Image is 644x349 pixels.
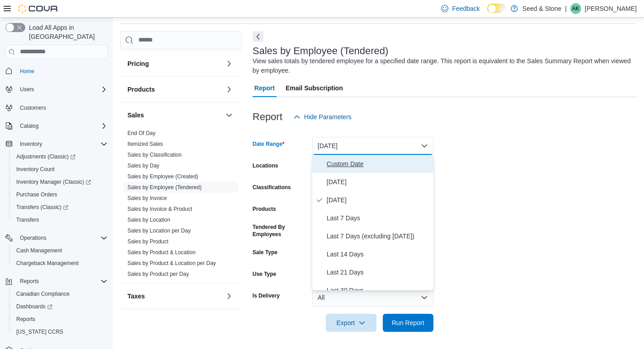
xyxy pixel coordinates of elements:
button: Reports [2,275,111,288]
span: Customers [20,104,46,112]
button: Canadian Compliance [9,288,111,300]
button: Users [2,83,111,96]
span: Dashboards [13,301,108,312]
span: Canadian Compliance [16,290,70,298]
span: Home [20,68,34,75]
a: Sales by Product & Location per Day [127,260,216,266]
span: Sales by Product [127,238,169,245]
a: Dashboards [9,300,111,313]
span: Sales by Product & Location [127,249,196,256]
span: Cash Management [16,247,62,254]
a: Sales by Product [127,238,169,245]
span: Inventory Manager (Classic) [16,178,91,186]
span: Export [331,314,371,332]
label: Sale Type [253,249,277,256]
span: Reports [16,316,35,323]
h3: Taxes [127,292,145,301]
p: | [565,3,567,14]
span: Sales by Location per Day [127,227,191,234]
span: Sales by Location [127,216,170,223]
button: [US_STATE] CCRS [9,326,111,338]
span: Operations [20,234,47,242]
span: Hide Parameters [304,112,352,121]
span: Transfers (Classic) [13,202,108,213]
span: Purchase Orders [16,191,57,198]
h3: Sales [127,111,144,120]
span: Catalog [20,122,38,130]
span: Transfers (Classic) [16,204,68,211]
a: Canadian Compliance [13,289,73,299]
button: Operations [16,233,50,243]
span: Reports [13,314,108,325]
span: Users [20,86,34,93]
button: Pricing [224,58,235,69]
label: Is Delivery [253,292,280,299]
h3: Pricing [127,59,149,68]
a: Transfers (Classic) [9,201,111,214]
a: Home [16,66,38,77]
span: Users [16,84,108,95]
span: Feedback [452,4,479,13]
a: Adjustments (Classic) [9,150,111,163]
button: Taxes [127,292,222,301]
button: Catalog [2,120,111,132]
label: Classifications [253,184,291,191]
span: Sales by Day [127,162,160,169]
span: Last 30 Days [327,285,430,296]
span: Operations [16,233,108,243]
a: Adjustments (Classic) [13,151,79,162]
button: Transfers [9,214,111,226]
a: Cash Management [13,245,66,256]
h3: Sales by Employee (Tendered) [253,46,389,56]
button: Run Report [383,314,433,332]
button: Products [224,84,235,95]
a: Dashboards [13,301,56,312]
span: [DATE] [327,177,430,187]
button: Inventory [2,138,111,150]
a: Reports [13,314,39,325]
button: All [312,289,433,307]
span: Itemized Sales [127,140,163,148]
span: Sales by Product per Day [127,270,189,278]
a: Transfers (Classic) [13,202,72,213]
span: [DATE] [327,195,430,205]
a: End Of Day [127,130,155,136]
span: Report [254,79,275,97]
button: Inventory Count [9,163,111,176]
div: View sales totals by tendered employee for a specified date range. This report is equivalent to t... [253,56,632,75]
a: Inventory Manager (Classic) [9,176,111,188]
a: Sales by Employee (Tendered) [127,184,202,191]
button: Hide Parameters [290,108,355,126]
span: Purchase Orders [13,189,108,200]
span: Customers [16,102,108,113]
button: Taxes [224,291,235,302]
span: Last 7 Days (excluding [DATE]) [327,231,430,242]
span: Sales by Invoice [127,195,167,202]
span: Adjustments (Classic) [16,153,75,160]
a: Sales by Location [127,217,170,223]
a: Sales by Product & Location [127,249,196,256]
label: Tendered By Employees [253,223,309,238]
button: Next [253,31,263,42]
div: Sales [120,128,242,283]
a: Sales by Day [127,163,160,169]
span: Sales by Classification [127,151,182,158]
a: Sales by Classification [127,152,182,158]
label: Products [253,205,276,213]
button: Cash Management [9,244,111,257]
button: Customers [2,101,111,114]
button: Pricing [127,59,222,68]
span: Inventory Manager (Classic) [13,177,108,187]
a: Sales by Location per Day [127,228,191,234]
input: Dark Mode [487,4,506,13]
span: Load All Apps in [GEOGRAPHIC_DATA] [25,23,108,41]
h3: Products [127,85,155,94]
span: AK [572,3,579,14]
a: Sales by Product per Day [127,271,189,277]
span: Reports [20,278,39,285]
span: Email Subscription [286,79,343,97]
button: Inventory [16,139,46,149]
button: Sales [127,111,222,120]
span: Reports [16,276,108,287]
button: Products [127,85,222,94]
